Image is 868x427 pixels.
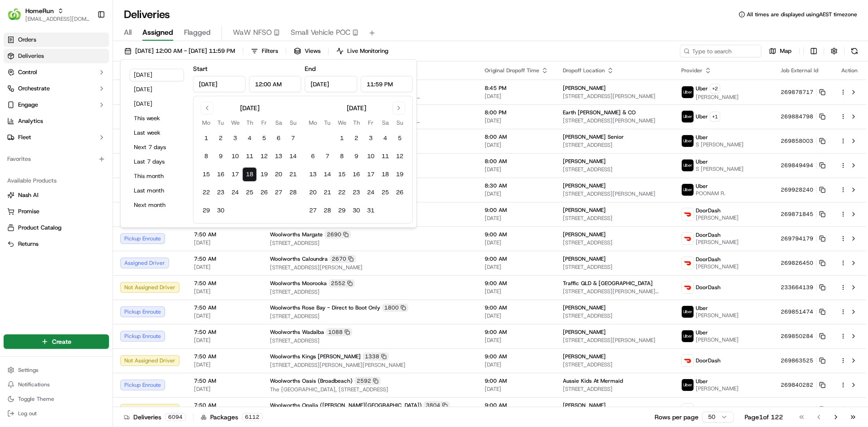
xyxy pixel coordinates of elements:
[781,284,813,291] span: 233664139
[194,337,255,344] span: [DATE]
[4,378,109,391] button: Notifications
[271,149,286,164] button: 13
[305,76,357,92] input: Date
[326,328,352,336] div: 1088
[18,191,38,199] span: Nash AI
[485,353,548,360] span: 9:00 AM
[840,67,859,74] div: Action
[781,113,813,120] span: 269884798
[848,45,861,57] button: Refresh
[4,221,109,235] button: Product Catalog
[696,113,708,120] span: Uber
[363,131,378,145] button: 3
[240,103,259,113] div: [DATE]
[270,304,380,311] span: Woolworths Rose Bay - Direct to Boot Only
[233,27,272,38] span: WaW NFSO
[130,127,184,139] button: Last week
[213,118,228,127] th: Tuesday
[696,231,721,239] span: DoorDash
[286,167,300,182] button: 21
[378,118,392,127] th: Saturday
[270,313,470,320] span: [STREET_ADDRESS]
[392,149,407,164] button: 12
[382,304,408,312] div: 1800
[262,47,278,55] span: Filters
[18,366,38,374] span: Settings
[18,52,44,60] span: Deliveries
[680,45,761,57] input: Type to search
[25,6,54,15] span: HomeRun
[213,167,228,182] button: 16
[781,235,813,242] span: 269794179
[485,67,539,74] span: Original Dropoff Time
[682,111,693,122] img: uber-new-logo.jpeg
[18,84,50,93] span: Orchestrate
[242,167,257,182] button: 18
[363,149,378,164] button: 10
[349,131,363,145] button: 2
[286,185,300,200] button: 28
[213,185,228,200] button: 23
[485,93,548,100] span: [DATE]
[682,184,693,196] img: uber-new-logo.jpeg
[270,239,470,247] span: [STREET_ADDRESS]
[485,182,548,189] span: 8:30 AM
[696,190,726,197] span: POONAM R.
[4,4,94,25] button: HomeRunHomeRun[EMAIL_ADDRESS][DOMAIN_NAME]
[485,109,548,116] span: 8:00 PM
[194,353,255,360] span: 7:50 AM
[320,203,335,218] button: 28
[270,255,328,263] span: Woolworths Caloundra
[392,185,407,200] button: 26
[18,133,31,141] span: Fleet
[286,131,300,145] button: 7
[305,47,321,55] span: Views
[781,67,818,74] span: Job External Id
[563,117,667,124] span: [STREET_ADDRESS][PERSON_NAME]
[306,149,320,164] button: 6
[682,135,693,147] img: uber-new-logo.jpeg
[130,170,184,183] button: This month
[4,393,109,405] button: Toggle Theme
[4,364,109,376] button: Settings
[130,155,184,168] button: Last 7 days
[781,137,826,145] button: 269858003
[335,203,349,218] button: 29
[194,304,255,311] span: 7:50 AM
[184,27,211,38] span: Flagged
[485,84,548,92] span: 8:45 PM
[682,330,693,342] img: uber-new-logo.jpeg
[286,118,300,127] th: Sunday
[270,353,361,360] span: Woolworths Kings [PERSON_NAME]
[194,328,255,336] span: 7:50 AM
[325,230,351,239] div: 2690
[4,130,109,145] button: Fleet
[781,186,813,193] span: 269928240
[747,11,857,18] span: All times are displayed using AEST timezone
[124,7,170,22] h1: Deliveries
[378,185,392,200] button: 25
[257,131,271,145] button: 5
[781,259,826,267] button: 269826450
[563,182,606,189] span: [PERSON_NAME]
[335,185,349,200] button: 22
[696,336,739,343] span: [PERSON_NAME]
[682,257,693,269] img: doordash_logo_v2.png
[228,149,242,164] button: 10
[18,117,43,125] span: Analytics
[347,103,366,113] div: [DATE]
[563,141,667,149] span: [STREET_ADDRESS]
[270,288,470,296] span: [STREET_ADDRESS]
[213,149,228,164] button: 9
[271,167,286,182] button: 20
[271,131,286,145] button: 6
[563,312,667,319] span: [STREET_ADDRESS]
[696,141,744,148] span: S [PERSON_NAME]
[347,47,388,55] span: Live Monitoring
[781,89,813,96] span: 269878717
[682,233,693,244] img: doordash_logo_v2.png
[242,131,257,145] button: 4
[485,239,548,246] span: [DATE]
[4,152,109,166] div: Favorites
[392,131,407,145] button: 5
